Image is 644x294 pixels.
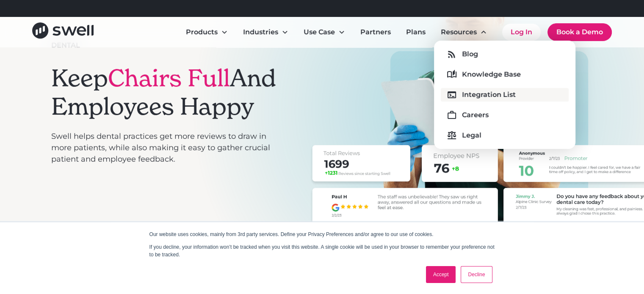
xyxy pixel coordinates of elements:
[441,68,569,81] a: Knowledge Base
[461,266,492,283] a: Decline
[441,27,477,37] div: Resources
[149,231,495,238] p: Our website uses cookies, mainly from 3rd party services. Define your Privacy Preferences and/or ...
[297,24,352,41] div: Use Case
[354,24,398,41] a: Partners
[441,108,569,122] a: Careers
[399,24,432,41] a: Plans
[243,27,278,37] div: Industries
[462,110,489,120] div: Careers
[236,24,295,41] div: Industries
[462,130,481,140] div: Legal
[51,131,279,165] p: Swell helps dental practices get more reviews to draw in more patients, while also making it easy...
[462,49,478,59] div: Blog
[51,64,279,121] h1: Keep And Employees Happy
[108,63,230,93] span: Chairs Full
[462,69,521,80] div: Knowledge Base
[502,24,541,41] a: Log In
[441,47,569,61] a: Blog
[304,27,335,37] div: Use Case
[426,266,456,283] a: Accept
[32,22,94,41] a: home
[441,88,569,102] a: Integration List
[434,41,575,149] nav: Resources
[149,243,495,258] p: If you decline, your information won’t be tracked when you visit this website. A single cookie wi...
[186,27,218,37] div: Products
[462,90,516,100] div: Integration List
[179,24,235,41] div: Products
[434,24,494,41] div: Resources
[441,129,569,142] a: Legal
[547,23,612,41] a: Book a Demo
